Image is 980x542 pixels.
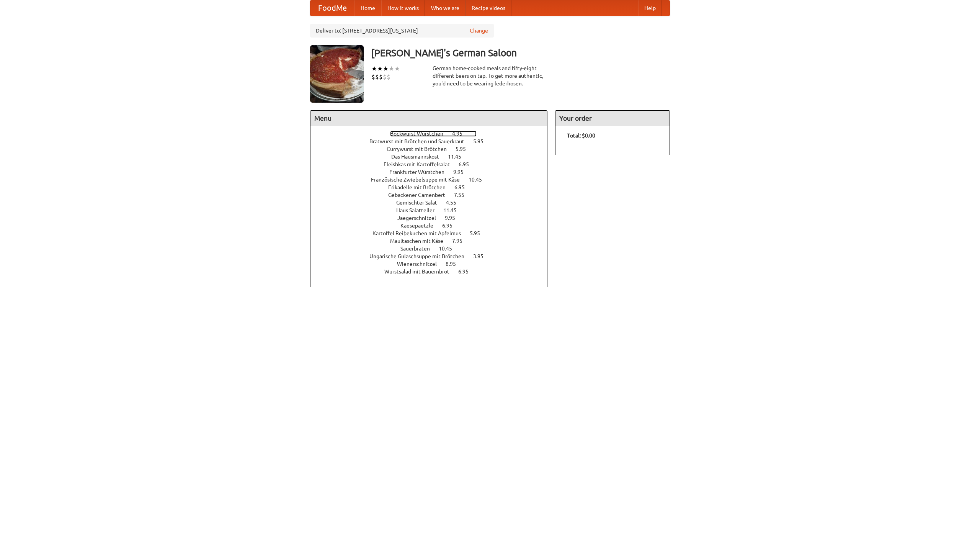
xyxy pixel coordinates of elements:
[387,73,390,81] li: $
[384,161,457,167] span: Fleishkas mit Kartoffelsalat
[369,138,498,144] a: Bratwurst mit Brötchen und Sauerkraut 5.95
[371,177,496,183] a: Französische Zwiebelsuppe mit Käse 10.45
[397,261,470,267] a: Wienerschnitzel 8.95
[383,64,389,73] li: ★
[452,238,470,244] span: 7.95
[371,73,375,81] li: $
[400,246,466,252] a: Sauerbraten 10.45
[384,269,457,275] span: Wurstsalad mit Bauernbrot
[390,131,451,137] span: Bockwurst Würstchen
[465,0,511,16] a: Recipe videos
[310,111,547,126] h4: Menu
[425,0,465,16] a: Who we are
[390,238,451,244] span: Maultaschen mit Käse
[453,169,471,175] span: 9.95
[391,154,447,160] span: Das Hausmannskost
[388,192,453,198] span: Gebackener Camenbert
[473,138,491,144] span: 5.95
[394,64,400,73] li: ★
[369,253,472,259] span: Ungarische Gulaschsuppe mit Brötchen
[446,200,464,206] span: 4.55
[389,169,452,175] span: Frankfurter Würstchen
[397,215,469,221] a: Jaegerschnitzel 9.95
[383,73,387,81] li: $
[390,131,477,137] a: Bockwurst Würstchen 4.95
[400,223,467,229] a: Kaesepaetzle 6.95
[384,161,483,167] a: Fleishkas mit Kartoffelsalat 6.95
[379,73,383,81] li: $
[396,207,471,213] a: Haus Salatteller 11.45
[456,146,474,152] span: 5.95
[389,64,394,73] li: ★
[388,192,479,198] a: Gebackener Camenbert 7.55
[400,246,438,252] span: Sauerbraten
[369,253,498,259] a: Ungarische Gulaschsuppe mit Brötchen 3.95
[390,238,477,244] a: Maultaschen mit Käse 7.95
[555,111,670,126] h4: Your order
[387,146,454,152] span: Currywurst mit Brötchen
[397,215,444,221] span: Jaegerschnitzel
[372,230,469,236] span: Kartoffel Reibekuchen mit Apfelmus
[470,230,488,236] span: 5.95
[400,223,441,229] span: Kaesepaetzle
[371,64,377,73] li: ★
[396,207,442,213] span: Haus Salatteller
[448,154,469,160] span: 11.45
[454,184,472,190] span: 6.95
[377,64,383,73] li: ★
[371,177,467,183] span: Französische Zwiebelsuppe mit Käse
[310,45,364,103] img: angular.jpg
[452,131,470,137] span: 4.95
[470,27,488,34] a: Change
[433,64,547,87] div: German home-cooked meals and fifty-eight different beers on tap. To get more authentic, you'd nee...
[310,0,354,16] a: FoodMe
[372,230,494,236] a: Kartoffel Reibekuchen mit Apfelmus 5.95
[369,138,472,144] span: Bratwurst mit Brötchen und Sauerkraut
[473,253,491,259] span: 3.95
[354,0,381,16] a: Home
[443,207,464,213] span: 11.45
[458,269,476,275] span: 6.95
[371,45,670,61] h3: [PERSON_NAME]'s German Saloon
[442,223,460,229] span: 6.95
[375,73,379,81] li: $
[454,192,472,198] span: 7.55
[638,0,662,16] a: Help
[388,184,479,190] a: Frikadelle mit Brötchen 6.95
[381,0,425,16] a: How it works
[397,261,444,267] span: Wienerschnitzel
[389,169,478,175] a: Frankfurter Würstchen 9.95
[387,146,480,152] a: Currywurst mit Brötchen 5.95
[388,184,453,190] span: Frikadelle mit Brötchen
[396,200,470,206] a: Gemischter Salat 4.55
[445,215,463,221] span: 9.95
[459,161,477,167] span: 6.95
[446,261,464,267] span: 8.95
[384,269,483,275] a: Wurstsalad mit Bauernbrot 6.95
[469,177,490,183] span: 10.45
[439,246,460,252] span: 10.45
[567,133,595,139] b: Total: $0.00
[391,154,475,160] a: Das Hausmannskost 11.45
[310,24,494,38] div: Deliver to: [STREET_ADDRESS][US_STATE]
[396,200,445,206] span: Gemischter Salat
